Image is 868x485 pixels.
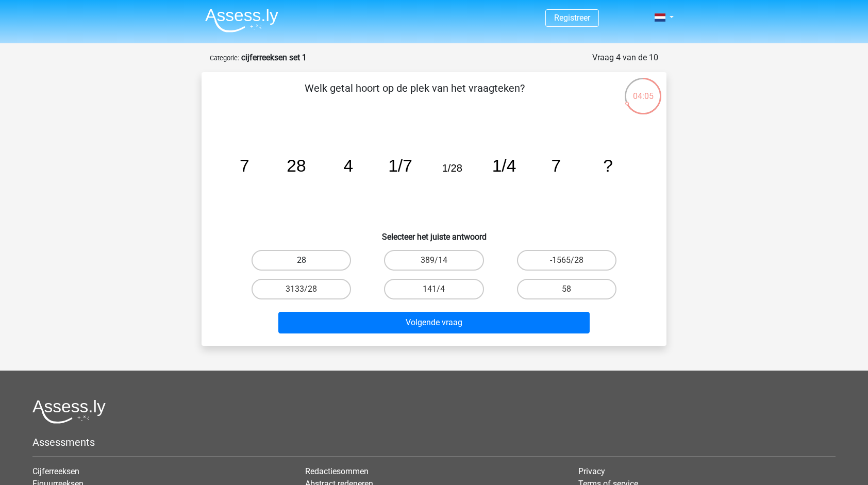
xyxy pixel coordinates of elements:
[241,53,307,62] strong: cijferreeksen set 1
[218,224,650,242] h6: Selecteer het juiste antwoord
[551,156,561,175] tspan: 7
[32,466,79,476] a: Cijferreeksen
[624,77,662,103] div: 04:05
[287,156,306,175] tspan: 28
[278,312,590,333] button: Volgende vraag
[384,279,483,299] label: 141/4
[343,156,353,175] tspan: 4
[218,80,611,111] p: Welk getal hoort op de plek van het vraagteken?
[517,250,616,271] label: -1565/28
[384,250,483,271] label: 389/14
[240,156,249,175] tspan: 7
[442,162,462,174] tspan: 1/28
[603,156,613,175] tspan: ?
[32,436,836,448] h5: Assessments
[210,54,239,62] small: Categorie:
[492,156,516,175] tspan: 1/4
[252,279,351,299] label: 3133/28
[554,13,590,23] a: Registreer
[517,279,616,299] label: 58
[205,8,278,32] img: Assessly
[252,250,351,271] label: 28
[388,156,412,175] tspan: 1/7
[578,466,605,476] a: Privacy
[305,466,369,476] a: Redactiesommen
[32,399,106,424] img: Assessly logo
[592,52,658,64] div: Vraag 4 van de 10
